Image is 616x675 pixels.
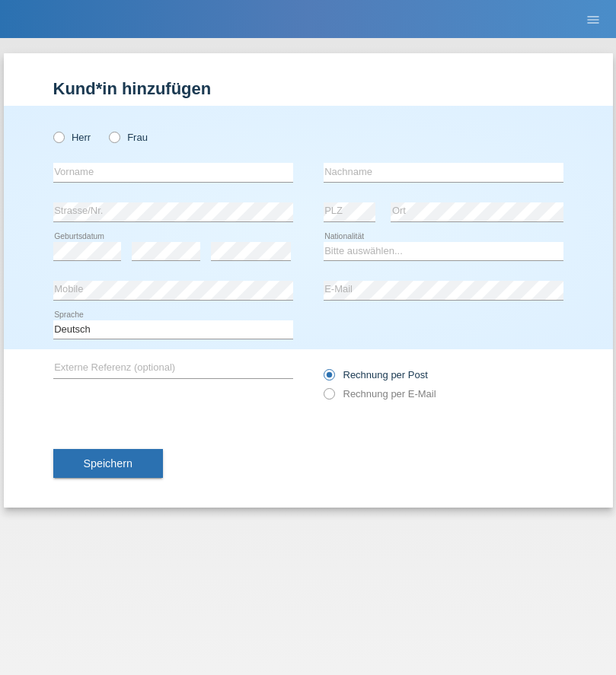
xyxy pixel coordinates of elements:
[53,132,63,142] input: Herr
[84,457,132,470] span: Speichern
[324,388,436,400] label: Rechnung per E-Mail
[109,132,119,142] input: Frau
[586,12,601,27] i: menu
[324,369,428,380] label: Rechnung per Post
[53,449,163,478] button: Speichern
[53,132,91,143] label: Herr
[109,132,148,143] label: Frau
[324,369,334,388] input: Rechnung per Post
[578,14,608,24] a: menu
[324,388,334,407] input: Rechnung per E-Mail
[53,79,563,98] h1: Kund*in hinzufügen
